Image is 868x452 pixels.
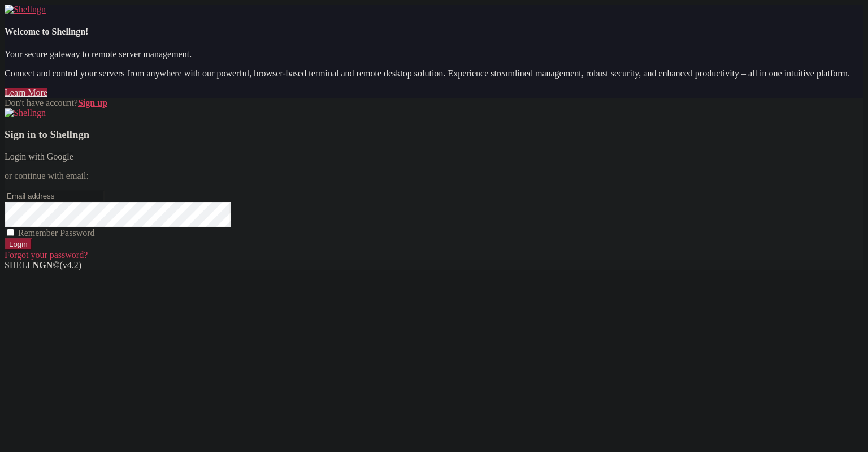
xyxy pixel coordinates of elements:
p: Your secure gateway to remote server management. [5,49,863,59]
span: Remember Password [18,228,95,238]
h4: Welcome to Shellngn! [5,27,863,37]
a: Learn More [5,88,47,97]
img: Shellngn [5,108,46,118]
span: SHELL © [5,260,81,270]
h3: Sign in to Shellngn [5,128,863,141]
div: Don't have account? [5,98,863,108]
a: Login with Google [5,152,73,161]
img: Shellngn [5,5,46,15]
span: 4.2.0 [60,260,82,270]
input: Login [5,238,32,250]
a: Forgot your password? [5,250,88,260]
input: Email address [5,190,105,202]
input: Remember Password [7,229,14,236]
p: or continue with email: [5,171,863,181]
a: Sign up [78,98,107,107]
b: NGN [33,260,53,270]
p: Connect and control your servers from anywhere with our powerful, browser-based terminal and remo... [5,68,863,79]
